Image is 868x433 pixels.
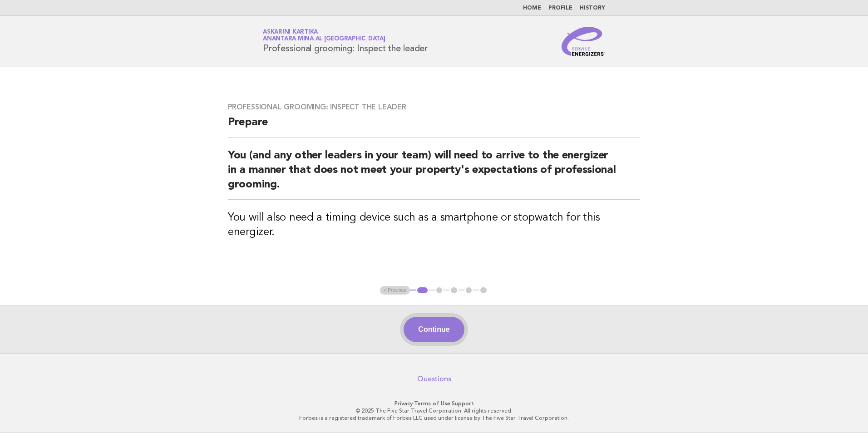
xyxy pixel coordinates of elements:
h2: Prepare [228,115,640,138]
a: Askarini KartikaAnantara Mina al [GEOGRAPHIC_DATA] [263,29,385,42]
a: Home [523,5,541,11]
img: Service Energizers [562,27,605,56]
button: Continue [404,317,464,342]
p: Forbes is a registered trademark of Forbes LLC used under license by The Five Star Travel Corpora... [156,414,712,422]
a: Privacy [395,400,413,407]
a: Support [452,400,474,407]
h2: You (and any other leaders in your team) will need to arrive to the energizer in a manner that do... [228,148,640,200]
a: Questions [417,374,451,384]
button: 1 [416,286,429,295]
h3: You will also need a timing device such as a smartphone or stopwatch for this energizer. [228,211,640,240]
p: · · [156,400,712,407]
a: History [580,5,605,11]
a: Terms of Use [414,400,450,407]
span: Anantara Mina al [GEOGRAPHIC_DATA] [263,36,385,42]
h3: Professional grooming: Inspect the leader [228,103,640,112]
h1: Professional grooming: Inspect the leader [263,30,428,53]
a: Profile [548,5,572,11]
p: © 2025 The Five Star Travel Corporation. All rights reserved. [156,407,712,414]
